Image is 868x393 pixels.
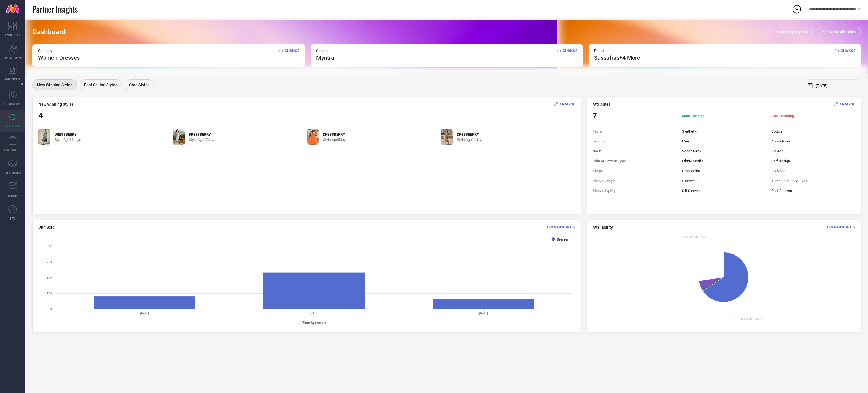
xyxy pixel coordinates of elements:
span: DRESSBERRY [55,132,81,137]
span: Change [285,49,299,61]
text: 1K [49,245,52,248]
span: Sleeveless [682,179,766,183]
span: FWD [10,216,16,221]
span: V-Neck [771,149,855,153]
span: INSPIRATION [5,124,21,128]
img: qI9I0yXc_32a20929749b4a68a184bfe87eeff84a.jpg [441,129,453,145]
span: New Winning Styles [37,83,72,87]
text: 0 [50,308,52,311]
text: 750 [47,260,52,264]
text: [DATE] [310,312,318,315]
span: Fast Selling Styles [84,83,117,87]
div: Open Insight [827,224,855,230]
span: Mini [682,139,766,143]
span: 4 [38,111,43,120]
span: Bodycon [771,169,855,173]
span: DRESSBERRY [189,132,215,137]
div: Open Insight [547,224,575,230]
span: Unit Sold [38,225,55,230]
div: Open download list [792,4,802,14]
span: Slit Sleeves [682,189,766,193]
text: [DATE] [140,312,149,315]
span: Three-Quarter Sleeves [771,179,855,183]
span: Style Age 11 days [55,137,81,142]
span: Ethnic Motifs [682,159,766,163]
span: myntra [316,54,334,61]
tspan: Time Aggregate [302,321,326,325]
text: : 9.4 % [682,235,706,239]
span: Core Styles [129,83,149,87]
span: Sleeve Length [593,179,676,183]
span: 7 [593,111,676,120]
span: Puff Sleeves [771,189,855,193]
span: Self Design [771,159,855,163]
span: Change [841,49,855,61]
text: 500 [47,276,52,279]
span: Neck [593,149,676,153]
span: Open Insight [827,225,852,229]
tspan: In Stock [740,317,752,321]
tspan: Size Break [682,235,697,239]
span: Least Trending [771,114,855,118]
span: Synthetic [682,129,766,133]
span: sassafras +4 More [594,54,640,61]
div: Analyse [834,102,855,107]
span: Women-Dresses [38,54,80,61]
input: Select month [816,83,858,88]
span: TRENDS [8,193,18,198]
span: Most Trending [682,114,766,118]
text: : 90.6 % [740,317,763,321]
span: View All Styles [830,30,856,34]
img: 8Jd6uuPr_507a148aa6a348c780fae2b56e9ac688.jpg [173,129,185,145]
span: Above Knee [771,139,855,143]
span: SUGGESTIONS [4,102,21,106]
text: 250 [47,292,52,295]
span: Scoop Neck [682,149,766,153]
span: Style Age 17 days [189,137,215,142]
img: 0t6fJuf0_62ff98477bc549e9bf52a877dfa40021.jpg [307,129,319,145]
span: Drop-Waist [682,169,766,173]
span: Shape [593,169,676,173]
span: Search by Style ID [776,30,808,34]
span: Length [593,139,676,143]
span: DASHBOARD [5,33,20,37]
span: ANALYSE [839,102,855,106]
span: Partner Insights [32,3,78,15]
span: Dashboard [32,28,66,36]
span: Availability [593,225,613,230]
span: Print or Pattern Type [593,159,676,163]
span: Change [563,49,577,61]
span: COLLECTIONS [5,171,21,175]
span: Style Age 5 days [323,137,348,142]
span: DRESSBERRY [457,132,483,137]
span: DRESSBERRY [323,132,348,137]
span: WORKSPACE [5,77,21,81]
span: SCORECARDS [5,56,21,60]
span: Brand [594,49,640,53]
text: [DATE] [479,312,488,315]
span: Cotton [771,129,855,133]
span: Open Insight [547,225,572,229]
text: Dresses [557,237,569,241]
span: Sources [316,49,334,53]
span: New Winning Styles [38,102,74,107]
span: Fabric [593,129,676,133]
img: BuaJcAxa_d29de68739894835b3e1cfb70e823a82.jpg [38,129,50,145]
span: Attributes [593,102,611,107]
span: Category [38,49,80,53]
span: ANALYSE [559,102,575,106]
span: CDC INSIGHTS [4,148,21,152]
span: Style Age 11 days [457,137,483,142]
div: Analyse [554,102,575,107]
span: Sleeve Styling [593,189,676,193]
